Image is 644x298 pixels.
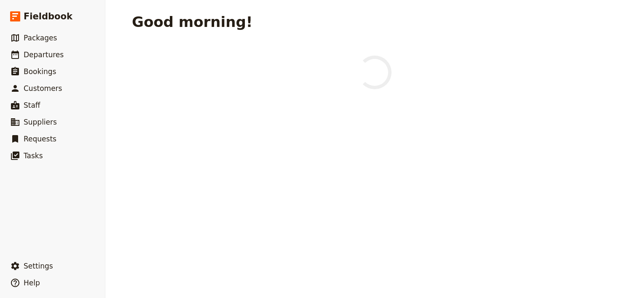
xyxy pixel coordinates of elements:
span: Tasks [24,152,43,160]
span: Requests [24,135,56,143]
span: Bookings [24,67,56,76]
span: Staff [24,101,40,109]
h1: Good morning! [132,13,252,30]
span: Fieldbook [24,10,72,23]
span: Departures [24,51,64,59]
span: Customers [24,84,62,93]
span: Settings [24,262,53,270]
span: Packages [24,34,57,42]
span: Help [24,279,40,287]
span: Suppliers [24,118,57,126]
